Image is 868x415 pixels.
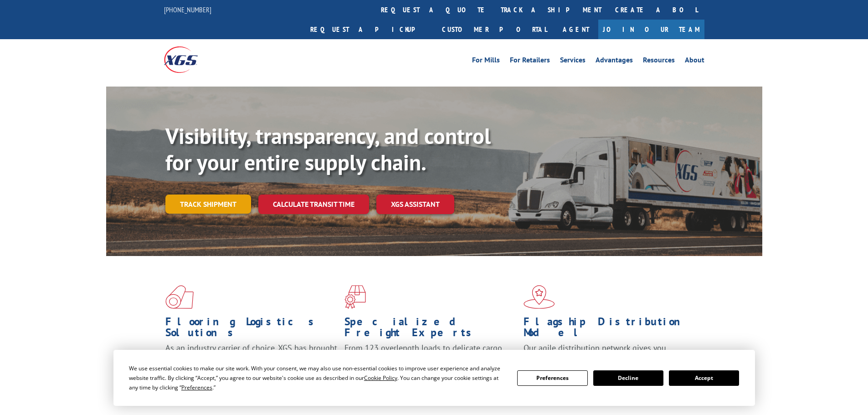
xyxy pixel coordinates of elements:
[524,316,696,343] h1: Flagship Distribution Model
[344,285,366,309] img: xgs-icon-focused-on-flooring-red
[596,56,633,67] a: Advantages
[364,374,397,382] span: Cookie Policy
[685,56,704,67] a: About
[517,370,587,386] button: Preferences
[165,316,338,343] h1: Flooring Logistics Solutions
[560,56,586,67] a: Services
[435,20,554,39] a: Customer Portal
[643,56,675,67] a: Resources
[669,370,739,386] button: Accept
[164,5,211,14] a: [PHONE_NUMBER]
[376,195,454,214] a: XGS ASSISTANT
[165,285,194,309] img: xgs-icon-total-supply-chain-intelligence-red
[165,122,491,176] b: Visibility, transparency, and control for your entire supply chain.
[113,350,755,406] div: Cookie Consent Prompt
[524,343,691,364] span: Our agile distribution network gives you nationwide inventory management on demand.
[598,20,704,39] a: Join Our Team
[472,56,500,67] a: For Mills
[165,343,337,375] span: As an industry carrier of choice, XGS has brought innovation and dedication to flooring logistics...
[344,343,517,383] p: From 123 overlength loads to delicate cargo, our experienced staff knows the best way to move you...
[303,20,435,39] a: Request a pickup
[554,20,598,39] a: Agent
[510,56,550,67] a: For Retailers
[129,364,506,392] div: We use essential cookies to make our site work. With your consent, we may also use non-essential ...
[344,316,517,343] h1: Specialized Freight Experts
[165,195,251,214] a: Track shipment
[181,384,212,391] span: Preferences
[524,285,555,309] img: xgs-icon-flagship-distribution-model-red
[258,195,369,214] a: Calculate transit time
[593,370,663,386] button: Decline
